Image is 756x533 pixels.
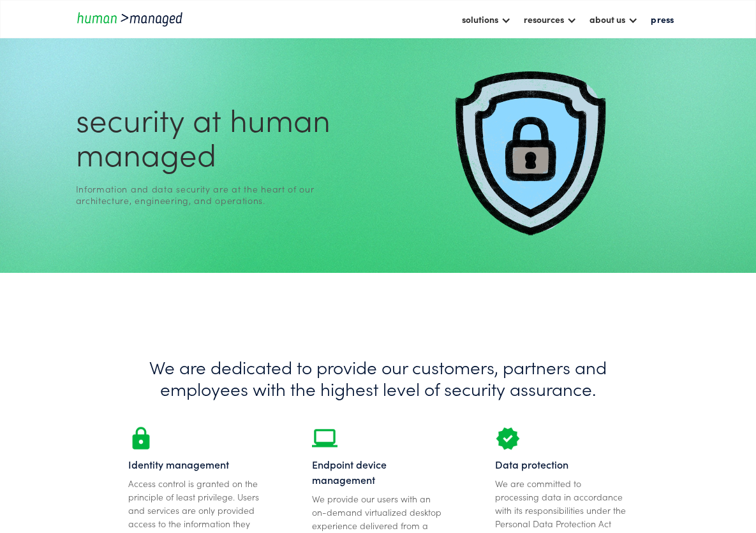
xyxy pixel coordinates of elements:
[517,8,583,30] div: resources
[456,8,517,30] div: solutions
[128,456,260,472] div: Identity management
[128,356,627,399] h1: We are dedicated to provide our customers, partners and employees with the highest level of secur...
[76,101,373,170] h1: security at Human managed
[583,8,644,30] div: about us
[644,8,680,30] a: press
[462,11,498,27] div: solutions
[495,456,627,472] div: Data protection
[524,11,564,27] div: resources
[589,11,625,27] div: about us
[76,10,191,27] a: home
[76,183,373,206] div: Information and data security are at the heart of our architecture, engineering, and operations.
[312,456,444,487] div: Endpoint device management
